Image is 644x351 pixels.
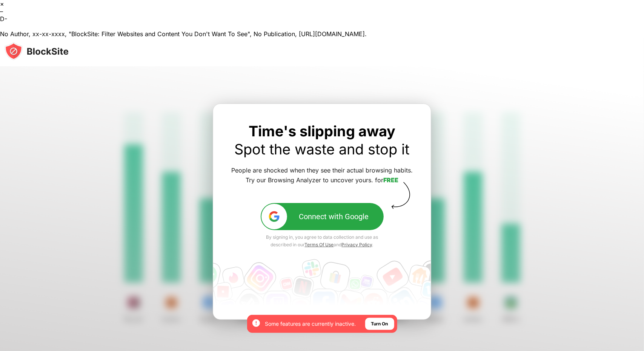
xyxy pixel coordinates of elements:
[299,212,369,221] div: Connect with Google
[231,166,413,185] div: People are shocked when they see their actual browsing habits. Try our Browsing Analyzer to uncov...
[389,182,413,209] img: vector-arrow-block.svg
[383,176,398,184] a: FREE
[265,320,356,328] div: Some features are currently inactive.
[305,242,334,247] a: Terms Of Use
[235,140,410,158] a: Spot the waste and stop it
[252,319,261,328] img: error-circle-white.svg
[342,242,372,247] a: Privacy Policy
[261,233,384,249] div: By signing in, you agree to data collection and use as described in our and .
[231,122,413,158] div: Time's slipping away
[371,320,388,328] div: Turn On
[268,210,281,223] img: google-ic
[261,203,384,230] button: google-icConnect with Google
[5,42,69,60] img: blocksite-icon-black.svg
